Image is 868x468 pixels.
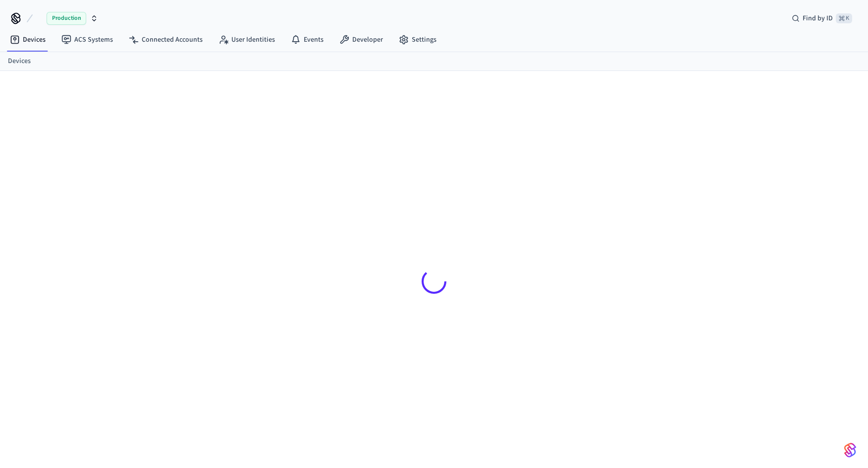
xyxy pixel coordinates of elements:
[283,31,331,49] a: Events
[836,13,852,23] span: ⌘ K
[211,31,283,49] a: User Identities
[8,56,31,67] a: Devices
[47,12,86,25] span: Production
[391,31,444,49] a: Settings
[803,13,833,23] span: Find by ID
[54,31,121,49] a: ACS Systems
[2,31,54,49] a: Devices
[331,31,391,49] a: Developer
[844,442,856,458] img: SeamLogoGradient.69752ec5.svg
[784,9,860,27] div: Find by ID⌘ K
[121,31,211,49] a: Connected Accounts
